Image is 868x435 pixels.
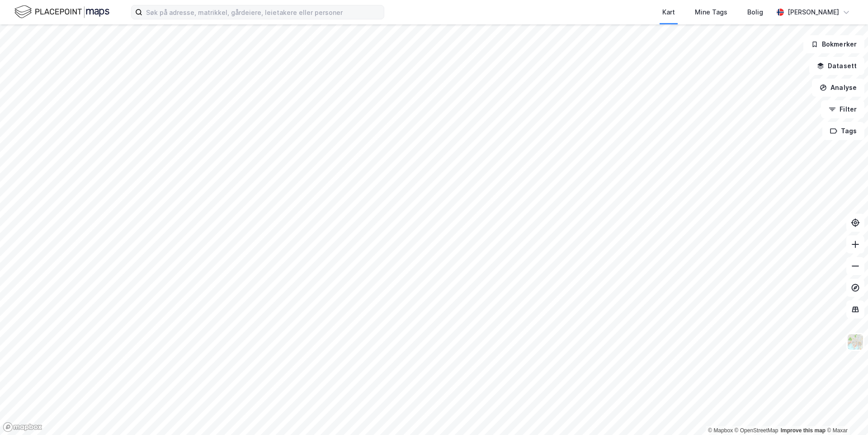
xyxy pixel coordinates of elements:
button: Tags [822,122,864,140]
button: Bokmerker [803,35,864,53]
iframe: Chat Widget [823,392,868,435]
div: [PERSON_NAME] [788,7,839,18]
div: Mine Tags [695,7,727,18]
div: Bolig [747,7,763,18]
input: Søk på adresse, matrikkel, gårdeiere, leietakere eller personer [142,5,384,19]
div: Kontrollprogram for chat [823,392,868,435]
a: Mapbox homepage [3,422,42,432]
div: Kart [662,7,675,18]
a: Mapbox [708,427,733,434]
img: Z [847,333,864,351]
a: Improve this map [781,427,826,434]
a: OpenStreetMap [735,427,778,434]
button: Datasett [809,57,864,75]
img: logo.f888ab2527a4732fd821a326f86c7f29.svg [14,4,109,20]
button: Filter [821,100,864,118]
button: Analyse [812,79,864,97]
